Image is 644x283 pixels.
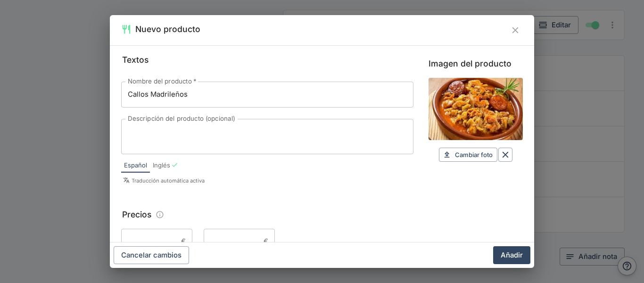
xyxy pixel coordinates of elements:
[121,208,152,221] legend: Precios
[153,161,170,170] span: Inglés
[204,229,260,254] input: Precio 2
[439,148,497,162] button: Cambiar foto
[508,23,523,38] button: Cerrar
[171,161,178,168] div: Con traducción automática
[128,114,235,123] label: Descripción del producto (opcional)
[153,208,167,222] button: Información sobre edición de precios
[123,176,413,185] p: Traducción automática activa
[121,229,177,254] input: Precio 1
[121,53,149,67] legend: Textos
[498,148,512,162] button: Borrar
[114,246,189,264] button: Cancelar cambios
[493,246,530,264] button: Añadir
[128,77,196,86] label: Nombre del producto
[135,23,200,36] h2: Nuevo producto
[124,161,147,170] span: Español
[429,57,523,70] label: Imagen del producto
[455,150,493,160] span: Cambiar foto
[123,177,130,183] svg: Símbolo de traducciones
